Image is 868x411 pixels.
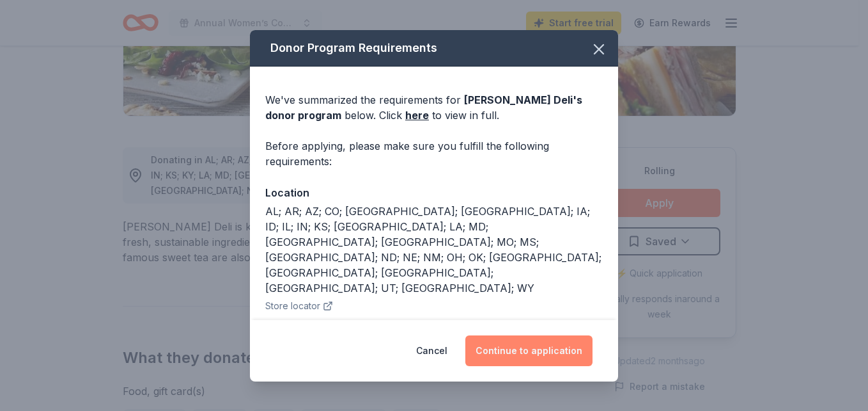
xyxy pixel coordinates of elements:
[416,335,447,366] button: Cancel
[265,184,603,201] div: Location
[265,92,603,123] div: We've summarized the requirements for below. Click to view in full.
[265,298,333,314] button: Store locator
[265,138,603,169] div: Before applying, please make sure you fulfill the following requirements:
[250,30,618,67] div: Donor Program Requirements
[405,108,429,123] a: here
[265,204,603,296] div: AL; AR; AZ; CO; [GEOGRAPHIC_DATA]; [GEOGRAPHIC_DATA]; IA; ID; IL; IN; KS; [GEOGRAPHIC_DATA]; LA; ...
[465,335,593,366] button: Continue to application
